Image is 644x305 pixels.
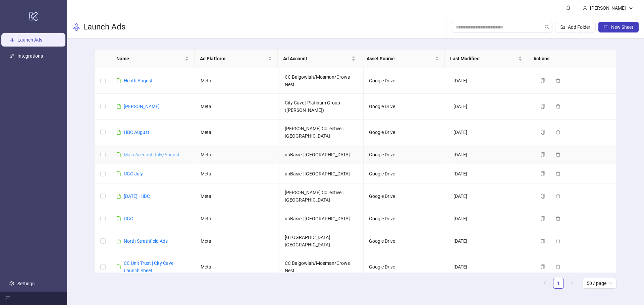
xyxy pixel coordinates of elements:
[124,194,150,199] a: [DATE] | HBC
[116,171,121,176] span: file
[556,239,560,243] span: delete
[124,171,143,176] a: UGC July
[553,278,564,289] li: 1
[364,254,448,280] td: Google Drive
[556,216,560,221] span: delete
[195,209,279,228] td: Meta
[17,53,43,59] a: Integrations
[195,254,279,280] td: Meta
[556,130,560,135] span: delete
[364,68,448,94] td: Google Drive
[540,152,545,157] span: copy
[448,94,532,120] td: [DATE]
[556,171,560,176] span: delete
[604,25,608,29] span: plus-square
[540,171,545,176] span: copy
[364,183,448,209] td: Google Drive
[583,6,587,10] span: user
[17,281,35,286] a: Settings
[448,145,532,164] td: [DATE]
[124,216,133,221] a: UGC
[111,50,195,68] th: Name
[124,78,153,83] a: Heath August
[556,104,560,109] span: delete
[555,22,596,32] button: Add Folder
[195,164,279,183] td: Meta
[124,130,149,135] a: HBC August
[283,55,350,62] span: Ad Account
[124,152,179,157] a: Main Account July/August
[367,55,434,62] span: Asset Source
[195,228,279,254] td: Meta
[540,264,545,269] span: copy
[568,24,590,30] span: Add Folder
[448,68,532,94] td: [DATE]
[540,78,545,83] span: copy
[195,94,279,120] td: Meta
[583,278,616,289] div: Page Size
[611,24,633,30] span: New Sheet
[598,22,639,32] button: New Sheet
[17,37,42,43] a: Launch Ads
[364,164,448,183] td: Google Drive
[279,228,364,254] td: [GEOGRAPHIC_DATA] [GEOGRAPHIC_DATA]
[116,264,121,269] span: file
[278,50,361,68] th: Ad Account
[195,50,278,68] th: Ad Platform
[445,50,528,68] th: Last Modified
[553,278,563,288] a: 1
[72,23,80,31] span: rocket
[200,55,267,62] span: Ad Platform
[528,50,611,68] th: Actions
[279,68,364,94] td: CC Balgowlah/Mosman/Crows Nest
[448,228,532,254] td: [DATE]
[279,120,364,145] td: [PERSON_NAME] Collective | [GEOGRAPHIC_DATA]
[279,164,364,183] td: unBasic | [GEOGRAPHIC_DATA]
[560,25,565,29] span: folder-add
[567,278,577,289] button: right
[195,183,279,209] td: Meta
[124,104,160,109] a: [PERSON_NAME]
[364,145,448,164] td: Google Drive
[450,55,517,62] span: Last Modified
[279,94,364,120] td: City Cave | Platinum Group ([PERSON_NAME])
[116,152,121,157] span: file
[570,281,574,285] span: right
[540,216,545,221] span: copy
[629,6,633,10] span: down
[124,260,173,273] a: CC Unit Trust | City Cave Launch Sheet
[540,104,545,109] span: copy
[83,22,125,32] h3: Launch Ads
[556,78,560,83] span: delete
[116,78,121,83] span: file
[5,296,10,301] span: menu-fold
[448,183,532,209] td: [DATE]
[448,164,532,183] td: [DATE]
[364,94,448,120] td: Google Drive
[566,5,571,10] span: bell
[556,194,560,199] span: delete
[587,4,629,12] div: [PERSON_NAME]
[364,228,448,254] td: Google Drive
[279,183,364,209] td: [PERSON_NAME] Collective | [GEOGRAPHIC_DATA]
[540,194,545,199] span: copy
[587,278,612,288] span: 50 / page
[279,209,364,228] td: unBasic | [GEOGRAPHIC_DATA]
[540,278,550,289] li: Previous Page
[540,130,545,135] span: copy
[361,50,445,68] th: Asset Source
[448,120,532,145] td: [DATE]
[195,145,279,164] td: Meta
[448,254,532,280] td: [DATE]
[364,120,448,145] td: Google Drive
[195,120,279,145] td: Meta
[556,152,560,157] span: delete
[540,278,550,289] button: left
[116,130,121,135] span: file
[567,278,577,289] li: Next Page
[279,254,364,280] td: CC Balgowlah/Mosman/Crows Nest
[545,25,549,29] span: search
[540,239,545,243] span: copy
[448,209,532,228] td: [DATE]
[364,209,448,228] td: Google Drive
